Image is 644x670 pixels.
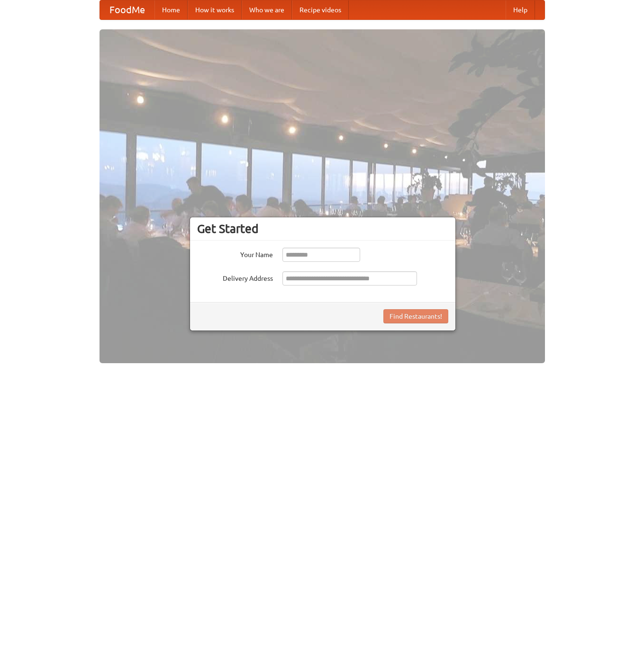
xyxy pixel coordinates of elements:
[154,0,188,19] a: Home
[383,309,448,323] button: Find Restaurants!
[506,0,535,19] a: Help
[197,222,448,236] h3: Get Started
[242,0,292,19] a: Who we are
[100,0,154,19] a: FoodMe
[292,0,349,19] a: Recipe videos
[188,0,242,19] a: How it works
[197,271,273,283] label: Delivery Address
[197,248,273,259] label: Your Name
